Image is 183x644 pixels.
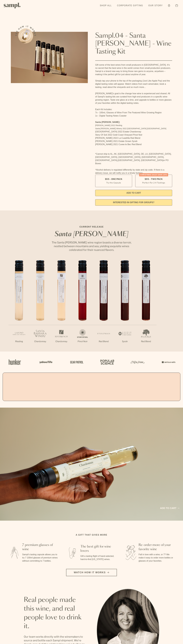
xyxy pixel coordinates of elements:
[95,124,122,126] span: [PERSON_NAME] 2022 Riesling
[24,596,86,631] h2: Real people made this wine, and real people love to drink it.
[49,241,134,252] p: The Santa [PERSON_NAME] wine region boasts a diverse terroir, nestled between mountains and sea, ...
[130,356,145,368] img: Artboard_3_0b291449-6e8c-4d07-b2c2-3f3601a19cd1_x450.png
[106,181,121,184] small: Try the Capsule
[38,356,53,368] img: Artboard_6_04f9a106-072f-468a-bdd7-f11783b05722_x450.png
[147,3,164,8] a: Our Story
[135,340,157,343] p: Red Blend
[95,63,172,175] div: Gift some of the best wines from small producers in [GEOGRAPHIC_DATA]. It’s no secret that the be...
[95,32,172,56] h1: Sampl.04 - Santa [PERSON_NAME] - Wine Tasting Kit
[99,356,115,368] img: Artboard_4_28b4d326-c26e-48f9-9c80-911f17d6414e_x450.png
[80,544,116,553] h3: The best gift for wine lovers
[22,553,58,563] p: Sampl's tasting capsule allows you to try 7 100ml glasses of premium wines without committing to ...
[95,133,172,136] li: Story Of Soil 2022 Gold Coast Vineyard Pinot Noir
[80,555,116,561] p: Gift a tasting flight of hand-selected, hard-to-find [US_STATE] wines.
[95,199,172,206] a: interested in gifting for groups?
[95,190,172,196] button: Add to Cart
[160,506,179,510] a: Add to cart
[95,121,120,123] strong: Santa [PERSON_NAME]:
[95,143,172,146] li: [PERSON_NAME] 2021 Cuvee le Bec Red Blend
[105,178,122,181] span: $55 - One Pack
[51,340,72,343] p: Chardonnay
[76,533,107,537] h2: A gift that gives more
[8,340,30,343] p: Riesling
[95,127,166,130] span: Santa [PERSON_NAME] Winery 2022 [GEOGRAPHIC_DATA] [GEOGRAPHIC_DATA]
[99,3,113,8] a: Shop All
[93,340,114,343] p: Red Blend
[117,159,118,161] span: ,
[95,136,172,140] li: [PERSON_NAME] 2022 La Cuadrilla Red Blend
[116,3,144,8] a: Corporate Gifting
[118,159,163,161] span: [GEOGRAPHIC_DATA], [GEOGRAPHIC_DATA]
[160,356,176,368] img: Artboard_7_5b34974b-f019-449e-91fb-745f8d0877ee_x450.png
[68,356,84,368] img: Artboard_5_7fdae55a-36fd-43f7-8bfd-f74a06a2878e_x450.png
[18,28,33,43] button: See how it works
[30,340,51,343] p: Chardonnay
[55,231,128,237] em: Santa [PERSON_NAME]
[139,173,168,176] div: Christmas SALE! Save 20%
[22,543,58,551] h3: 7 premium glasses of wine
[139,553,175,563] p: Fall in love with a wine, or 7? We make it easy to order more bottles or glasses of your favorites.
[66,569,117,576] button: Watch how it works
[7,356,23,368] img: Artboard_1_c8cd28af-0030-4af1-819c-248e302c7f06_x450.png
[11,32,88,83] img: Sampl.04 - Santa Barbara - Wine Tasting Kit
[95,140,172,143] li: [PERSON_NAME] 2021 Estate Grown Syrah
[72,340,93,343] p: Pinot Noir
[114,340,135,343] p: Syrah
[4,3,21,8] img: Sampl logo
[95,130,172,133] li: [GEOGRAPHIC_DATA] 2022 Estate Chardonnay
[49,225,134,228] p: CURRENT RELEASE
[139,543,175,551] h3: Re-order more of your favorite wine
[142,181,165,184] small: Perfect For 2-4 Tastings
[145,178,163,181] span: $95 - Two Pack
